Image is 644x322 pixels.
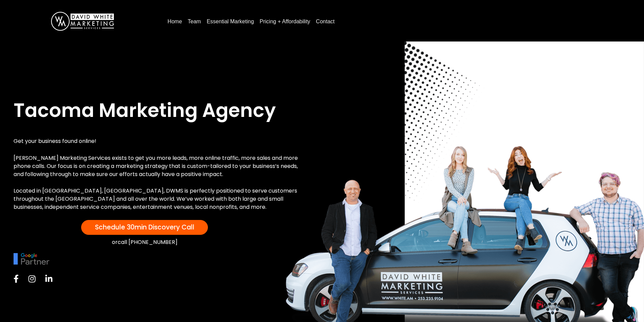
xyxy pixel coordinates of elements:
[51,18,114,24] a: DavidWhite-Marketing-Logo
[257,16,313,27] a: Pricing + Affordability
[165,16,630,27] nav: Menu
[14,238,276,247] div: or
[14,255,49,261] picture: google-partner
[14,253,49,265] img: google-partner
[95,223,194,232] span: Schedule 30min Discovery Call
[51,12,114,31] img: DavidWhite-Marketing-Logo
[165,16,185,27] a: Home
[204,16,257,27] a: Essential Marketing
[81,220,208,235] a: Schedule 30min Discovery Call
[14,187,303,211] p: Located in [GEOGRAPHIC_DATA], [GEOGRAPHIC_DATA], DWMS is perfectly positioned to serve customers ...
[185,16,204,27] a: Team
[14,97,276,124] span: Tacoma Marketing Agency
[313,16,337,27] a: Contact
[14,137,303,145] p: Get your business found online!
[118,238,177,246] a: call [PHONE_NUMBER]
[14,154,303,178] p: [PERSON_NAME] Marketing Services exists to get you more leads, more online traffic, more sales an...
